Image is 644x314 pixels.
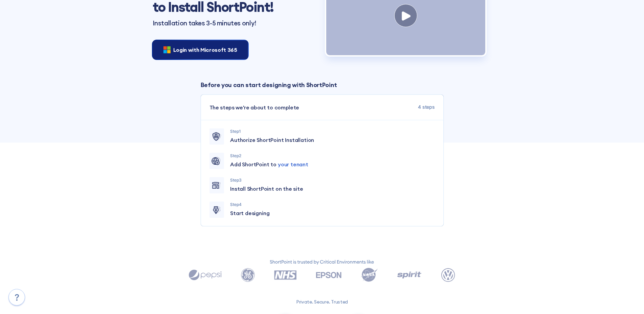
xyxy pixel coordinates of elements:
[230,209,269,217] span: Start designing
[230,185,303,193] span: Install ShortPoint on the site
[173,46,237,54] span: Login with Microsoft 365
[230,177,435,183] p: Step 3
[153,20,318,27] p: Installation takes 3-5 minutes only!
[201,80,444,89] p: Before you can start designing with ShortPoint
[418,103,435,111] span: 4 steps
[230,153,435,159] p: Step 2
[230,136,314,144] span: Authorize ShortPoint Installation
[278,161,308,168] span: your tenant
[209,103,299,111] span: The steps we're about to complete
[153,40,248,59] button: Login with Microsoft 365
[230,128,435,134] p: Step 1
[250,298,394,306] p: Private. Secure. Trusted
[522,235,644,314] iframe: Chat Widget
[230,202,435,208] p: Step 4
[230,160,308,168] span: Add ShortPoint to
